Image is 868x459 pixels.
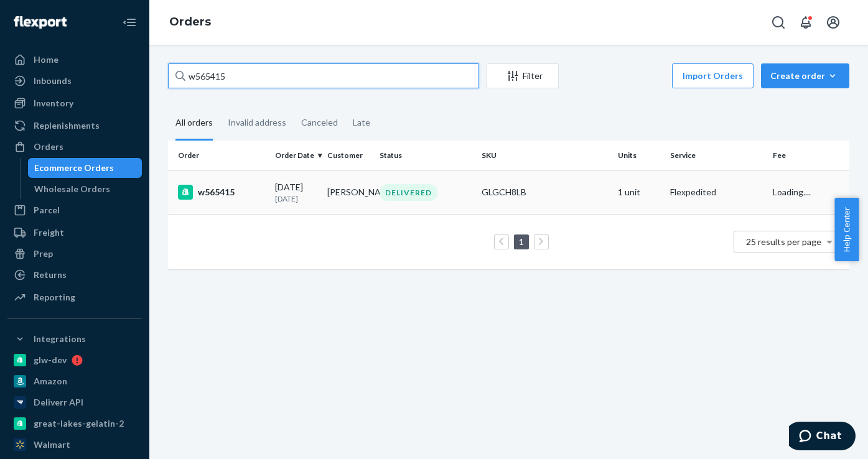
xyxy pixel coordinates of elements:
a: Inventory [7,93,142,113]
iframe: Opens a widget where you can chat to one of our agents [789,422,856,453]
button: Filter [487,63,559,88]
div: Amazon [34,375,67,387]
th: Units [613,141,665,170]
button: Help Center [834,198,859,261]
div: Deliverr API [34,396,83,409]
div: Inbounds [34,75,72,87]
div: Returns [34,269,67,281]
a: Ecommerce Orders [28,158,142,178]
p: [DATE] [275,193,317,204]
th: Order [168,141,270,170]
a: Deliverr API [7,392,142,412]
div: Parcel [34,204,60,216]
div: Create order [770,70,840,82]
a: Wholesale Orders [28,179,142,199]
a: Replenishments [7,116,142,136]
div: Replenishments [34,119,100,132]
a: Home [7,50,142,70]
div: Wholesale Orders [34,183,110,195]
div: All orders [175,106,213,141]
td: [PERSON_NAME] [322,170,375,214]
a: Freight [7,223,142,243]
th: SKU [477,141,613,170]
div: Inventory [34,97,73,109]
div: Integrations [34,333,86,345]
div: Filter [487,70,558,82]
span: 25 results per page [746,236,821,247]
a: Reporting [7,287,142,307]
input: Search orders [168,63,479,88]
div: Late [353,106,370,139]
a: great-lakes-gelatin-2 [7,414,142,433]
div: Prep [34,248,53,260]
button: Create order [761,63,849,88]
button: Import Orders [672,63,754,88]
a: Returns [7,265,142,285]
ol: breadcrumbs [159,4,221,40]
a: Orders [169,15,211,29]
div: GLGCH8LB [482,186,608,198]
a: Prep [7,244,142,264]
div: Walmart [34,438,70,451]
button: Close Navigation [117,10,142,35]
th: Fee [768,141,849,170]
img: Flexport logo [14,16,67,29]
div: glw-dev [34,354,67,366]
div: DELIVERED [380,184,437,201]
a: Orders [7,137,142,157]
p: Flexpedited [670,186,762,198]
td: 1 unit [613,170,665,214]
div: Ecommerce Orders [34,162,114,174]
div: Canceled [301,106,338,139]
div: Home [34,53,58,66]
button: Open Search Box [766,10,791,35]
div: Customer [327,150,370,160]
div: [DATE] [275,181,317,204]
a: Inbounds [7,71,142,91]
div: w565415 [178,185,265,200]
div: great-lakes-gelatin-2 [34,417,124,430]
a: Page 1 is your current page [516,236,526,247]
td: Loading.... [768,170,849,214]
th: Order Date [270,141,322,170]
a: glw-dev [7,350,142,370]
button: Integrations [7,329,142,349]
th: Service [665,141,767,170]
a: Parcel [7,200,142,220]
div: Invalid address [228,106,286,139]
a: Walmart [7,435,142,455]
a: Amazon [7,371,142,391]
button: Open account menu [821,10,846,35]
button: Open notifications [793,10,818,35]
div: Orders [34,141,63,153]
div: Reporting [34,291,75,304]
th: Status [375,141,477,170]
div: Freight [34,226,64,239]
